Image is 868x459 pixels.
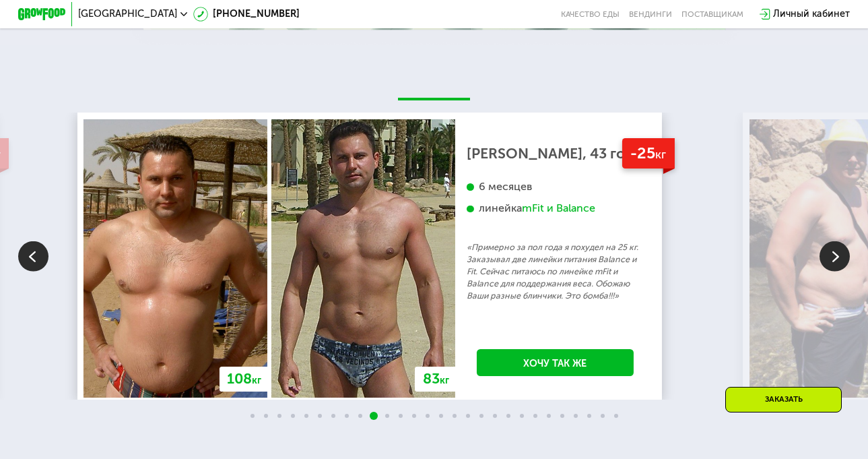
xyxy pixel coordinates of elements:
[18,241,48,272] img: Slide left
[561,9,620,19] a: Качество еды
[78,9,177,19] span: [GEOGRAPHIC_DATA]
[655,148,666,161] span: кг
[725,387,842,412] div: Заказать
[467,148,644,160] div: [PERSON_NAME], 43 года
[820,241,850,272] img: Slide right
[681,9,743,19] div: поставщикам
[629,9,672,19] a: Вендинги
[522,202,595,216] div: mFit и Balance
[220,367,269,392] div: 108
[252,375,261,386] span: кг
[622,138,674,169] div: -25
[440,375,449,386] span: кг
[193,7,300,21] a: [PHONE_NUMBER]
[467,202,644,216] div: линейка
[415,367,457,392] div: 83
[467,180,644,194] div: 6 месяцев
[467,241,644,302] p: «Примерно за пол года я похудел на 25 кг. Заказывал две линейки питания Balance и Fit. Сейчас пит...
[773,7,850,21] div: Личный кабинет
[477,349,634,376] a: Хочу так же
